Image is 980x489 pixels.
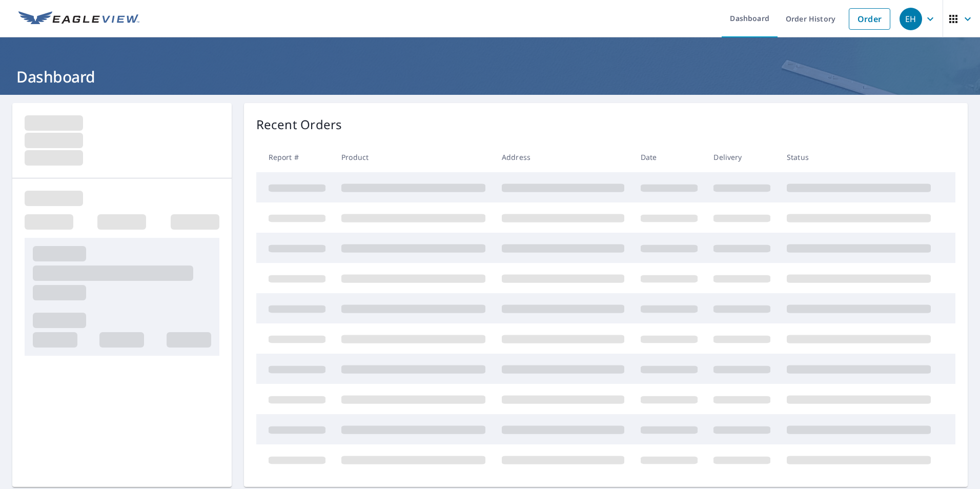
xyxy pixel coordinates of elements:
th: Address [494,142,632,172]
img: EV Logo [18,11,139,27]
th: Report # [256,142,334,172]
th: Product [333,142,494,172]
th: Status [779,142,939,172]
th: Delivery [705,142,779,172]
p: Recent Orders [256,115,342,134]
a: Order [849,8,890,30]
div: EH [900,8,922,30]
h1: Dashboard [12,66,968,87]
th: Date [632,142,706,172]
